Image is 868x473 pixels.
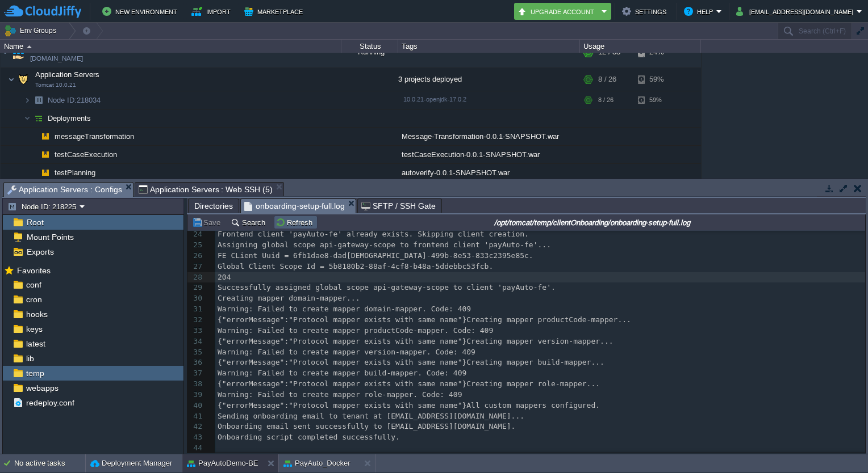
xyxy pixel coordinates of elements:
a: lib [24,353,36,364]
div: 28 [187,272,205,283]
img: CloudJiffy [4,5,81,19]
div: 36 [187,357,205,368]
div: 40 [187,400,205,411]
a: hooks [24,309,49,319]
span: FE CLient Uuid = 6fb1dae8-dad[DEMOGRAPHIC_DATA]-499b-8e53-833c2395e85c. [218,251,533,260]
div: 32 [187,315,205,326]
a: Exports [24,247,56,257]
div: 35 [187,347,205,358]
img: AMDAwAAAACH5BAEAAAAALAAAAAABAAEAAAICRAEAOw== [24,109,31,127]
button: Settings [622,5,670,18]
span: Root [24,217,45,227]
div: 43 [187,432,205,443]
a: Node ID:218034 [47,95,102,105]
img: AMDAwAAAACH5BAEAAAAALAAAAAABAAEAAAICRAEAOw== [31,164,37,181]
img: AMDAwAAAACH5BAEAAAAALAAAAAABAAEAAAICRAEAOw== [27,45,32,48]
button: [EMAIL_ADDRESS][DOMAIN_NAME] [736,5,857,18]
span: SFTP / SSH Gate [361,199,436,213]
a: temp [24,368,46,378]
div: Tags [399,40,579,53]
span: keys [24,324,44,334]
span: Sending onboarding email to tenant at [EMAIL_ADDRESS][DOMAIN_NAME]... [218,412,524,420]
div: 41 [187,411,205,422]
div: 27 [187,261,205,272]
span: Tomcat 10.0.21 [35,82,76,88]
button: Deployment Manager [90,458,172,469]
a: Application ServersTomcat 10.0.21 [34,70,101,79]
img: AMDAwAAAACH5BAEAAAAALAAAAAABAAEAAAICRAEAOw== [37,128,53,145]
span: {"errorMessage":"Protocol mapper exists with same name"}Creating mapper version-mapper... [218,337,614,345]
span: Favorites [15,265,52,276]
button: PayAuto_Docker [283,458,350,469]
span: onboarding-setup-full.log [244,199,345,213]
button: Env Groups [4,23,60,39]
span: Frontend client 'payAuto-fe' already exists. Skipping client creation. [218,230,529,238]
button: New Environment [102,5,181,18]
span: Onboarding email sent successfully to [EMAIL_ADDRESS][DOMAIN_NAME]. [218,422,515,430]
img: AMDAwAAAACH5BAEAAAAALAAAAAABAAEAAAICRAEAOw== [31,146,37,163]
a: cron [24,294,44,305]
button: Marketplace [244,5,306,18]
div: Message-Transformation-0.0.1-SNAPSHOT.war [398,128,580,145]
button: PayAutoDemo-BE [187,458,258,469]
span: {"errorMessage":"Protocol mapper exists with same name"}Creating mapper role-mapper... [218,379,600,388]
div: 42 [187,421,205,432]
div: Name [1,40,341,53]
button: Node ID: 218225 [7,201,80,212]
div: 38 [187,379,205,390]
a: testCaseExecution [53,150,119,159]
a: Deployments [47,113,93,123]
a: latest [24,339,47,349]
div: 31 [187,304,205,315]
span: Node ID: [48,96,77,104]
span: 204 [218,273,231,281]
span: Application Servers : Web SSH (5) [139,183,273,196]
img: AMDAwAAAACH5BAEAAAAALAAAAAABAAEAAAICRAEAOw== [8,68,15,91]
img: AMDAwAAAACH5BAEAAAAALAAAAAABAAEAAAICRAEAOw== [37,146,53,163]
span: messageTransformation [53,132,136,141]
div: 37 [187,368,205,379]
a: webapps [24,383,60,393]
a: testPlanning [53,168,97,178]
div: 59% [638,68,675,91]
span: {"errorMessage":"Protocol mapper exists with same name"}All custom mappers configured. [218,401,600,409]
span: Warning: Failed to create mapper role-mapper. Code: 409 [218,390,462,399]
span: Warning: Failed to create mapper productCode-mapper. Code: 409 [218,326,493,335]
img: AMDAwAAAACH5BAEAAAAALAAAAAABAAEAAAICRAEAOw== [31,128,37,145]
span: Warning: Failed to create mapper domain-mapper. Code: 409 [218,305,471,313]
span: 10.0.21-openjdk-17.0.2 [403,96,466,103]
div: 25 [187,240,205,251]
a: [DOMAIN_NAME] [30,53,83,64]
img: AMDAwAAAACH5BAEAAAAALAAAAAABAAEAAAICRAEAOw== [37,164,53,181]
div: No active tasks [14,454,85,472]
div: 33 [187,326,205,336]
div: 59% [638,91,675,109]
div: 29 [187,282,205,293]
a: Favorites [15,266,52,275]
div: 24 [187,229,205,240]
a: redeploy.conf [24,398,76,408]
div: autoverify-0.0.1-SNAPSHOT.war [398,164,580,181]
div: Status [342,40,398,53]
div: 8 / 26 [598,91,614,109]
button: Save [192,217,224,227]
button: Help [684,5,716,18]
img: AMDAwAAAACH5BAEAAAAALAAAAAABAAEAAAICRAEAOw== [31,109,47,127]
div: 44 [187,443,205,454]
a: conf [24,280,43,290]
div: 30 [187,293,205,304]
button: Import [191,5,234,18]
span: Directories [194,199,233,213]
img: AMDAwAAAACH5BAEAAAAALAAAAAABAAEAAAICRAEAOw== [24,91,31,109]
span: Creating mapper domain-mapper... [218,294,360,302]
span: Mount Points [24,232,76,242]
